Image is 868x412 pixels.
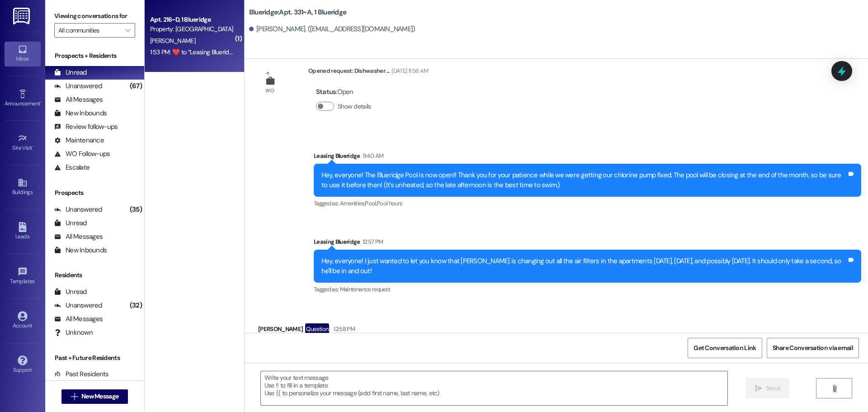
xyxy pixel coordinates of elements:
[54,149,110,159] div: WO Follow-ups
[45,353,144,363] div: Past + Future Residents
[5,175,41,199] a: Buildings
[314,283,861,296] div: Tagged as:
[308,66,429,79] div: Opened request: Dishwasher ...
[54,287,87,297] div: Unread
[340,285,391,293] span: Maintenance request
[54,301,102,310] div: Unanswered
[249,24,415,34] div: [PERSON_NAME]. ([EMAIL_ADDRESS][DOMAIN_NAME])
[40,99,42,105] span: •
[5,42,41,66] a: Inbox
[13,8,32,24] img: ResiDesk Logo
[54,369,109,379] div: Past Residents
[71,393,78,400] i: 
[314,237,861,250] div: Leasing Blueridge
[258,323,806,338] div: [PERSON_NAME]
[316,85,375,99] div: : Open
[150,15,234,24] div: Apt. 216~D, 1 Blueridge
[54,95,103,104] div: All Messages
[54,136,104,145] div: Maintenance
[54,328,93,337] div: Unknown
[127,79,144,93] div: (67)
[745,378,789,398] button: Send
[35,277,36,283] span: •
[45,270,144,280] div: Residents
[321,170,847,190] div: Hey, everyone! The Blueridge Pool is now open!! Thank you for your patience while we were getting...
[5,131,41,155] a: Site Visit •
[321,256,847,276] div: Hey, everyone! I just wanted to let you know that [PERSON_NAME] is changing out all the air filte...
[125,27,130,34] i: 
[5,308,41,333] a: Account
[331,324,355,334] div: 12:58 PM
[767,338,859,358] button: Share Conversation via email
[316,87,336,96] b: Status
[265,86,274,95] div: WO
[340,199,365,207] span: Amenities ,
[54,205,102,214] div: Unanswered
[54,122,118,132] div: Review follow-ups
[773,343,853,353] span: Share Conversation via email
[54,81,102,91] div: Unanswered
[314,151,861,164] div: Leasing Blueridge
[360,237,383,246] div: 12:57 PM
[54,109,107,118] div: New Inbounds
[54,232,103,242] div: All Messages
[54,246,107,255] div: New Inbounds
[314,197,861,210] div: Tagged as:
[127,298,144,313] div: (32)
[831,385,838,392] i: 
[81,392,118,401] span: New Message
[5,264,41,289] a: Templates •
[249,8,346,17] b: Blueridge: Apt. 331~A, 1 Blueridge
[45,51,144,61] div: Prospects + Residents
[688,338,762,358] button: Get Conversation Link
[127,203,144,217] div: (35)
[54,163,90,172] div: Escalate
[766,384,780,393] span: Send
[377,199,403,207] span: Pool hours
[5,353,41,377] a: Support
[54,218,87,228] div: Unread
[389,66,428,76] div: [DATE] 11:56 AM
[338,102,371,111] label: Show details
[54,314,103,324] div: All Messages
[54,68,87,77] div: Unread
[33,143,34,150] span: •
[61,389,128,404] button: New Message
[54,9,135,23] label: Viewing conversations for
[150,37,195,45] span: [PERSON_NAME]
[150,24,234,34] div: Property: [GEOGRAPHIC_DATA]
[5,219,41,244] a: Leads
[365,199,377,207] span: Pool ,
[360,151,383,161] div: 9:40 AM
[58,23,121,38] input: All communities
[45,188,144,198] div: Prospects
[693,343,756,353] span: Get Conversation Link
[755,385,762,392] i: 
[305,323,329,335] div: Question
[150,48,796,56] div: 1:53 PM: ​❤️​ to “ Leasing Blueridge (Blueridge): Hey, everyone! I just wanted to let you know th...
